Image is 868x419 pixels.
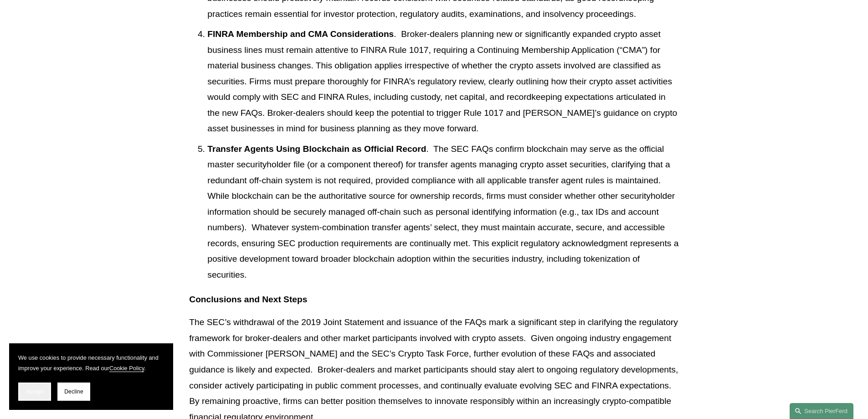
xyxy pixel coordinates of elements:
button: Accept [18,383,51,401]
button: Decline [57,383,90,401]
strong: Transfer Agents Using Blockchain as Official Record [207,144,426,154]
a: Cookie Policy [109,365,144,372]
span: Accept [26,388,43,395]
p: . The SEC FAQs confirm blockchain may serve as the official master securityholder file (or a comp... [207,141,678,283]
strong: FINRA Membership and CMA Considerations [207,29,394,39]
p: We use cookies to provide necessary functionality and improve your experience. Read our . [18,352,164,373]
p: . Broker-dealers planning new or significantly expanded crypto asset business lines must remain a... [207,26,678,137]
section: Cookie banner [9,343,173,410]
strong: Conclusions and Next Steps [189,295,307,304]
span: Decline [64,388,83,395]
a: Search this site [790,403,853,419]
